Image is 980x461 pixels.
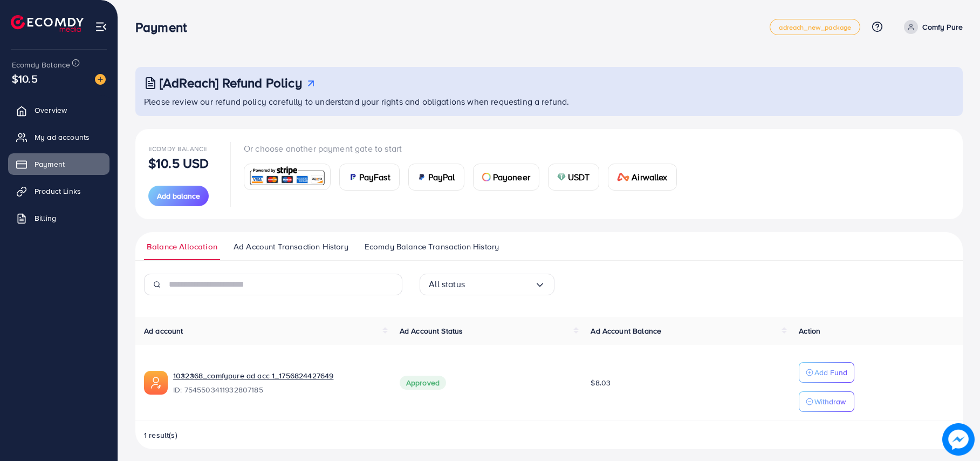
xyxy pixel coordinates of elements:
button: Add balance [148,186,209,206]
span: Ad Account Balance [591,326,661,336]
a: cardPayFast [339,164,400,191]
a: Billing [8,207,109,229]
span: Approved [400,376,446,390]
span: Ad Account Transaction History [234,241,348,253]
img: card [417,173,426,181]
img: card [348,173,357,181]
p: Add Fund [814,366,847,379]
img: card [557,173,566,181]
span: 1 result(s) [144,430,177,440]
a: card [244,164,331,190]
span: Billing [35,213,56,223]
span: Ad Account Status [400,326,463,336]
a: Comfy Pure [900,20,963,34]
img: logo [11,15,84,32]
img: card [482,173,491,181]
span: Balance Allocation [147,241,217,253]
a: Overview [8,99,109,121]
img: menu [95,21,107,33]
span: PayPal [428,171,455,184]
p: $10.5 USD [148,157,209,170]
p: Please review our refund policy carefully to understand your rights and obligations when requesti... [144,95,956,108]
p: Comfy Pure [922,21,963,33]
span: Ecomdy Balance [12,59,70,70]
img: card [248,165,327,188]
p: Or choose another payment gate to start [244,142,686,155]
span: Overview [35,105,67,116]
button: Withdraw [799,391,854,412]
img: image [95,74,106,85]
span: Product Links [35,186,81,196]
a: Payment [8,153,109,175]
h3: Payment [135,19,195,35]
span: Ecomdy Balance Transaction History [365,241,499,253]
a: Product Links [8,180,109,202]
a: cardUSDT [548,164,599,191]
span: My ad accounts [35,132,90,143]
div: Search for option [420,274,554,295]
span: ID: 7545503411932807185 [173,384,382,395]
span: All status [429,276,465,293]
a: cardAirwallex [608,164,677,191]
span: Add balance [157,191,200,201]
span: Airwallex [632,171,667,184]
span: Ad account [144,326,183,336]
span: Ecomdy Balance [148,144,207,153]
img: ic-ads-acc.e4c84228.svg [144,371,168,395]
a: cardPayoneer [473,164,539,191]
a: 1032368_comfypure ad acc 1_1756824427649 [173,370,382,381]
span: Payment [35,159,65,170]
span: $8.03 [591,377,611,388]
a: My ad accounts [8,126,109,148]
a: adreach_new_package [770,19,860,35]
span: $10.5 [12,71,38,86]
div: <span class='underline'>1032368_comfypure ad acc 1_1756824427649</span></br>7545503411932807185 [173,370,382,395]
img: image [942,423,975,456]
img: card [617,173,630,181]
p: Withdraw [814,395,846,408]
span: Payoneer [493,171,530,184]
a: cardPayPal [408,164,464,191]
span: adreach_new_package [779,24,851,31]
button: Add Fund [799,362,854,383]
span: USDT [568,171,590,184]
input: Search for option [465,276,534,293]
h3: [AdReach] Refund Policy [160,75,302,91]
span: Action [799,326,820,336]
span: PayFast [359,171,390,184]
